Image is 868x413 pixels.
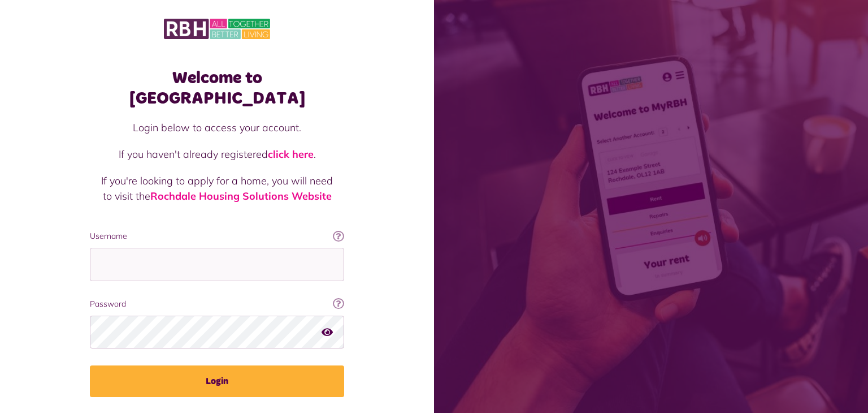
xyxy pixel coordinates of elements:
a: click here [268,148,314,161]
button: Login [90,365,344,397]
p: If you haven't already registered . [101,147,333,162]
p: If you're looking to apply for a home, you will need to visit the [101,173,333,204]
h1: Welcome to [GEOGRAPHIC_DATA] [90,68,344,109]
p: Login below to access your account. [101,120,333,135]
img: MyRBH [164,17,270,41]
label: Username [90,230,344,242]
a: Rochdale Housing Solutions Website [150,190,332,203]
label: Password [90,298,344,310]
